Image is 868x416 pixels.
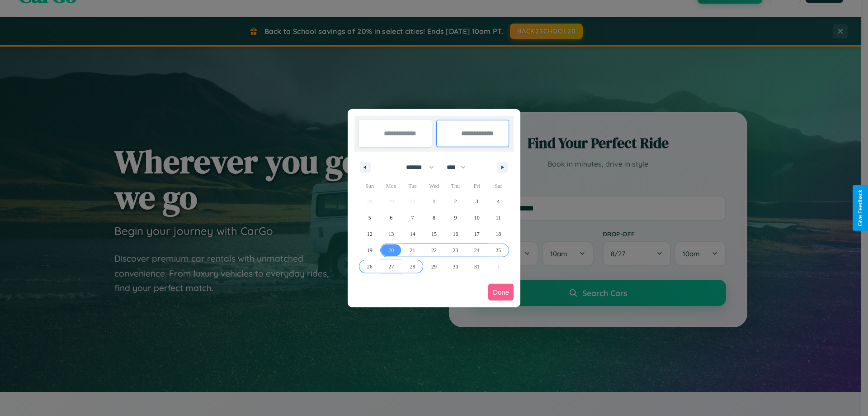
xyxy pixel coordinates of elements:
[380,179,401,193] span: Mon
[466,193,487,210] button: 3
[359,226,380,242] button: 12
[423,242,444,258] button: 22
[423,179,444,193] span: Wed
[367,226,373,242] span: 12
[474,226,480,242] span: 17
[497,193,500,210] span: 4
[402,179,423,193] span: Tue
[402,258,423,275] button: 28
[445,242,466,258] button: 23
[367,258,373,275] span: 26
[423,258,444,275] button: 29
[368,210,371,226] span: 5
[488,242,509,258] button: 25
[466,242,487,258] button: 24
[359,210,380,226] button: 5
[445,179,466,193] span: Thu
[390,210,392,226] span: 6
[488,210,509,226] button: 11
[380,242,401,258] button: 20
[453,242,458,258] span: 23
[410,258,415,275] span: 28
[423,210,444,226] button: 8
[453,258,458,275] span: 30
[445,258,466,275] button: 30
[445,193,466,210] button: 2
[411,210,414,226] span: 7
[380,210,401,226] button: 6
[433,193,435,210] span: 1
[410,226,415,242] span: 14
[445,226,466,242] button: 16
[474,210,480,226] span: 10
[423,226,444,242] button: 15
[402,226,423,242] button: 14
[474,242,480,258] span: 24
[402,242,423,258] button: 21
[423,193,444,210] button: 1
[431,258,437,275] span: 29
[488,179,509,193] span: Sat
[359,242,380,258] button: 19
[495,210,501,226] span: 11
[445,210,466,226] button: 9
[359,179,380,193] span: Sun
[466,210,487,226] button: 10
[410,242,415,258] span: 21
[476,193,478,210] span: 3
[388,242,394,258] span: 20
[488,284,514,301] button: Done
[388,258,394,275] span: 27
[402,210,423,226] button: 7
[474,258,480,275] span: 31
[380,226,401,242] button: 13
[367,242,373,258] span: 19
[454,210,457,226] span: 9
[359,258,380,275] button: 26
[453,226,458,242] span: 16
[488,193,509,210] button: 4
[495,226,501,242] span: 18
[488,226,509,242] button: 18
[431,242,437,258] span: 22
[454,193,457,210] span: 2
[466,226,487,242] button: 17
[466,179,487,193] span: Fri
[380,258,401,275] button: 27
[388,226,394,242] span: 13
[466,258,487,275] button: 31
[433,210,435,226] span: 8
[495,242,501,258] span: 25
[431,226,437,242] span: 15
[857,190,863,226] div: Give Feedback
